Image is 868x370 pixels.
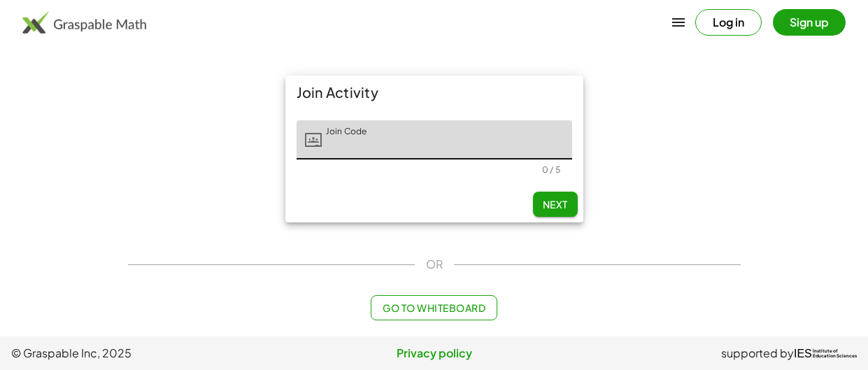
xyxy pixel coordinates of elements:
span: IES [794,347,812,360]
a: IESInstitute ofEducation Sciences [794,345,857,362]
div: 0 / 5 [542,164,561,175]
div: Join Activity [285,76,583,109]
span: Institute of Education Sciences [813,349,857,359]
button: Sign up [773,9,846,36]
button: Log in [695,9,762,36]
button: Go to Whiteboard [371,295,497,320]
span: OR [426,256,443,273]
button: Next [533,192,578,217]
span: Go to Whiteboard [383,301,485,314]
span: © Graspable Inc, 2025 [11,345,293,362]
a: Privacy policy [293,345,575,362]
span: supported by [721,345,794,362]
span: Next [542,198,567,211]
